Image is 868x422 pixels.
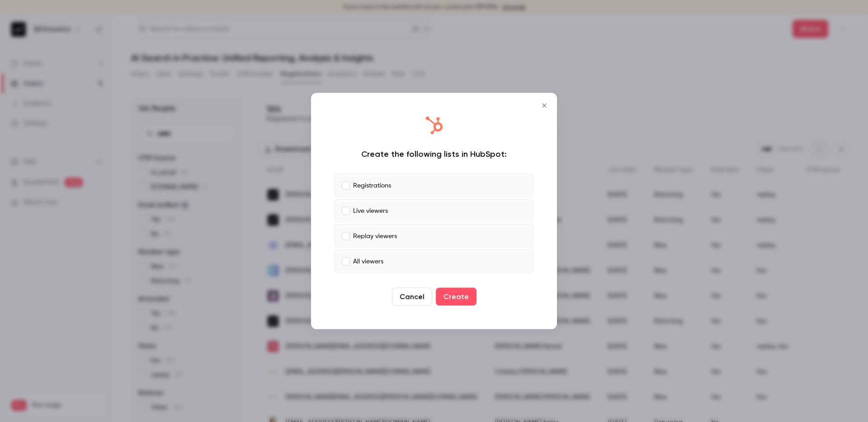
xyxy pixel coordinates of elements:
[535,97,553,115] button: Close
[392,288,432,306] button: Cancel
[353,206,388,216] p: Live viewers
[353,231,397,241] p: Replay viewers
[335,149,533,159] div: Create the following lists in HubSpot:
[353,257,383,266] p: All viewers
[436,288,476,306] button: Create
[353,181,391,190] p: Registrations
